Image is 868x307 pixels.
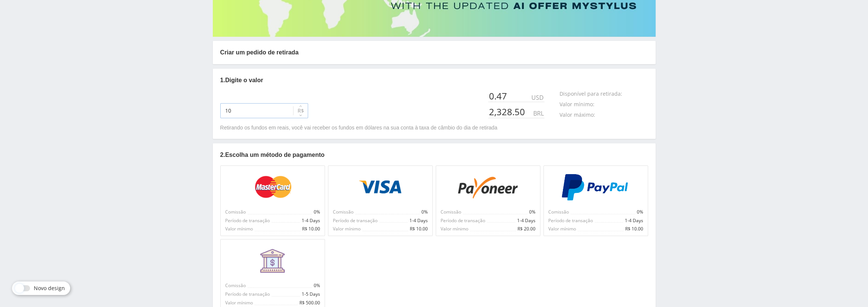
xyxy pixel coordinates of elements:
span: R$ 10.00 [301,226,320,232]
span: 0% [312,283,320,288]
span: Comissão [225,209,247,215]
span: Período de transação [333,218,379,223]
span: Comissão [548,209,570,215]
span: 0% [528,209,536,215]
span: 1-4 Days [516,218,536,223]
span: Valor mínimo [333,226,362,232]
span: R$ 500.00 [298,300,320,305]
span: Período de transação [225,292,271,297]
span: Período de transação [548,218,594,223]
img: MasterCard [250,174,295,201]
span: Comissão [333,209,355,215]
span: 1-4 Days [300,218,320,223]
div: BRL [533,110,545,117]
span: Valor mínimo [548,226,578,232]
span: R$ 10.00 [408,226,428,232]
div: Disponível para retirada : [560,91,630,97]
span: Comissão [225,283,247,288]
span: 0% [635,209,643,215]
div: USD [531,94,545,101]
span: Comissão [441,209,463,215]
img: PayPal [561,174,630,201]
p: 2. Escolha um método de pagamento [220,151,648,159]
span: Novo design [34,285,65,291]
img: Payoneer [454,174,522,201]
span: 0% [420,209,428,215]
span: Período de transação [441,218,487,223]
p: Retirando os fundos em reais, você vai receber os fundos em dólares na sua conta à taxa de câmbio... [220,124,648,132]
div: 0.47 [488,91,514,101]
span: 1-4 Days [408,218,428,223]
span: 1-4 Days [623,218,643,223]
p: 1. Digite o valor [220,76,648,84]
span: Valor mínimo [225,226,254,232]
span: Valor mínimo [225,300,254,305]
img: Банковский перевод [259,247,286,274]
p: Criar um pedido de retirada [220,48,648,57]
div: 2,328.50 [488,107,533,117]
span: R$ 10.00 [624,226,643,232]
span: Período de transação [225,218,271,223]
button: R$ [293,103,308,118]
div: Valor máximo : [560,112,603,118]
span: 0% [312,209,320,215]
span: Valor mínimo [441,226,470,232]
span: 1-5 Days [300,292,320,297]
div: Valor mínimo : [560,101,602,107]
span: R$ 20.00 [516,226,536,232]
img: Visa [358,174,403,201]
